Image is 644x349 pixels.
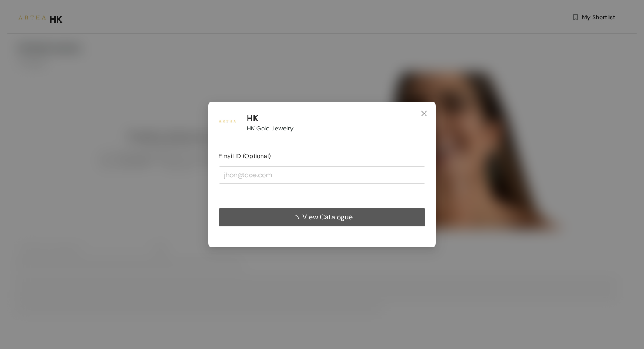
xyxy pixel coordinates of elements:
img: Buyer Portal [219,113,236,130]
button: View Catalogue [219,208,425,226]
span: HK Gold Jewelry [247,123,294,133]
span: loading [292,215,302,222]
button: Close [412,102,436,126]
span: View Catalogue [302,212,353,222]
span: Email ID (Optional) [219,152,271,160]
input: jhon@doe.com [219,166,425,184]
span: close [421,110,428,117]
h1: HK [247,113,258,124]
